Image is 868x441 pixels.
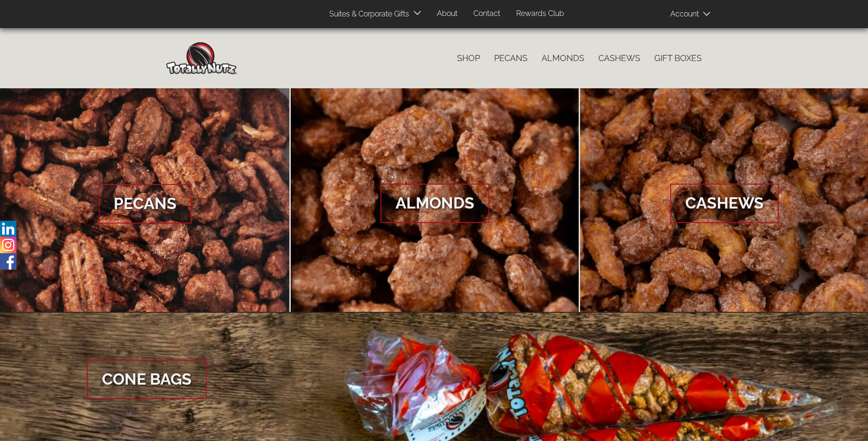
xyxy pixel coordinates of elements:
[487,48,535,68] a: Pecans
[87,360,207,399] span: Cone Bags
[670,184,779,223] span: Cashews
[450,48,487,68] a: Shop
[647,48,709,68] a: Gift Boxes
[535,48,591,68] a: Almonds
[430,5,465,23] a: About
[166,42,237,74] img: Home
[380,184,489,223] span: Almonds
[322,5,412,23] a: Suites & Corporate Gifts
[466,5,507,23] a: Contact
[591,48,647,68] a: Cashews
[509,5,571,23] a: Rewards Club
[291,88,579,313] a: Almonds
[99,184,192,224] span: Pecans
